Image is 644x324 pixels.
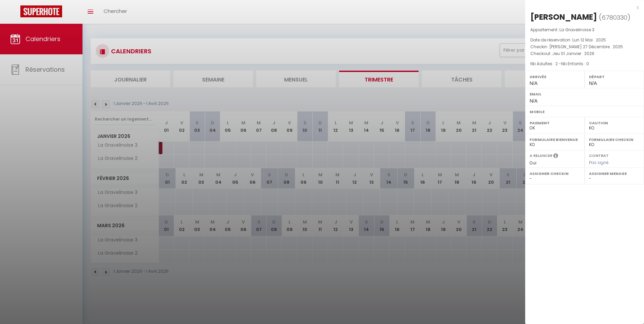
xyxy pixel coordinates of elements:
[561,61,589,67] span: Nb Enfants : 0
[530,98,537,104] span: N/A
[530,108,640,115] label: Mobile
[589,73,640,80] label: Départ
[589,160,609,165] span: Pas signé
[589,120,640,126] label: Caution
[589,80,597,86] span: N/A
[530,170,580,177] label: Assigner Checkin
[525,3,639,12] div: x
[549,44,623,50] span: [PERSON_NAME] 27 Décembre . 2025
[602,13,627,22] span: 6780330
[530,80,537,86] span: N/A
[530,73,580,80] label: Arrivée
[589,170,640,177] label: Assigner Menage
[530,91,640,97] label: Email
[530,120,580,126] label: Paiement
[530,153,552,159] label: A relancer
[572,37,606,43] span: Lun 12 Mai . 2025
[599,13,630,22] span: ( )
[552,51,594,56] span: Jeu 01 Janvier . 2026
[530,50,639,57] p: Checkout :
[589,153,609,157] label: Contrat
[589,136,640,143] label: Formulaire Checkin
[530,136,580,143] label: Formulaire Bienvenue
[530,61,589,67] span: Nb Adultes : 2 -
[530,43,639,50] p: Checkin :
[530,37,639,43] p: Date de réservation :
[559,27,594,33] span: La Gravelinoise 3
[530,12,597,22] div: [PERSON_NAME]
[530,26,639,33] p: Appartement :
[553,153,558,160] i: Sélectionner OUI si vous souhaiter envoyer les séquences de messages post-checkout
